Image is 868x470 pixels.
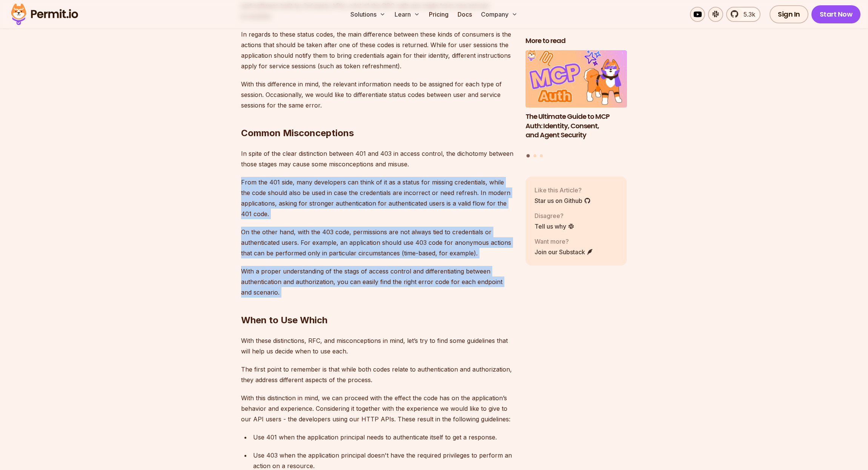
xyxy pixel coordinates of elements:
a: Join our Substack [535,247,593,256]
a: Tell us why [535,221,575,230]
a: Pricing [426,7,452,22]
p: With this difference in mind, the relevant information needs to be assigned for each type of sess... [241,79,513,111]
a: The Ultimate Guide to MCP Auth: Identity, Consent, and Agent SecurityThe Ultimate Guide to MCP Au... [525,50,627,149]
p: From the 401 side, many developers can think of it as a status for missing credentials, while the... [241,177,513,219]
button: Go to slide 2 [533,154,536,157]
p: Disagree? [535,211,575,220]
button: Learn [392,7,423,22]
p: With a proper understanding of the stags of access control and differentiating between authentica... [241,266,513,298]
p: On the other hand, with the 403 code, permissions are not always tied to credentials or authentic... [241,227,513,258]
p: In regards to these status codes, the main difference between these kinds of consumers is the act... [241,29,513,71]
h2: When to Use Which [241,284,513,326]
a: 5.3k [726,7,760,22]
h2: More to read [525,36,627,46]
a: Star us on Github [535,196,591,205]
span: 5.3k [739,10,755,19]
li: 1 of 3 [525,50,627,149]
p: Like this Article? [535,185,591,194]
a: Docs [455,7,475,22]
div: Posts [525,50,627,158]
a: Start Now [811,5,861,23]
p: With this distinction in mind, we can proceed with the effect the code has on the application’s b... [241,393,513,424]
img: Permit logo [8,2,81,27]
p: With these distinctions, RFC, and misconceptions in mind, let’s try to find some guidelines that ... [241,335,513,356]
button: Company [478,7,521,22]
h3: The Ultimate Guide to MCP Auth: Identity, Consent, and Agent Security [525,112,627,140]
p: The first point to remember is that while both codes relate to authentication and authorization, ... [241,364,513,385]
p: Want more? [535,237,593,246]
button: Solutions [347,7,389,22]
a: Sign In [770,5,808,23]
button: Go to slide 1 [527,154,530,157]
h2: Common Misconceptions [241,97,513,139]
button: Go to slide 3 [540,154,543,157]
img: The Ultimate Guide to MCP Auth: Identity, Consent, and Agent Security [525,50,627,108]
p: Use 401 when the application principal needs to authenticate itself to get a response. [253,432,513,442]
p: In spite of the clear distinction between 401 and 403 in access control, the dichotomy between th... [241,148,513,169]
